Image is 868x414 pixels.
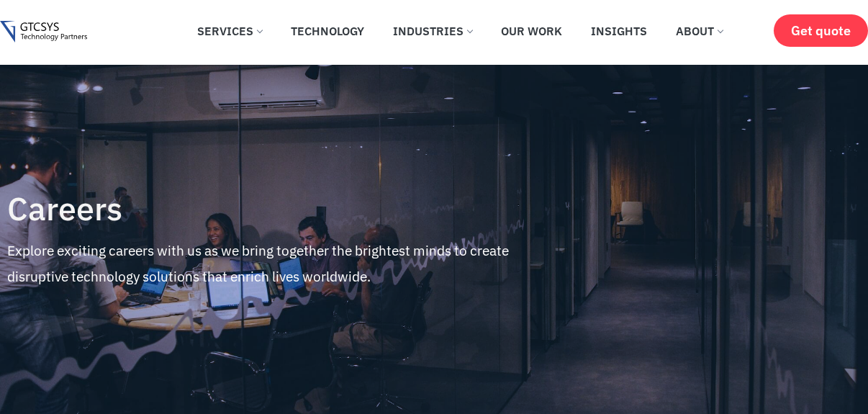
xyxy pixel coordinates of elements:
a: Our Work [490,15,573,47]
h4: Careers [7,191,535,227]
a: Industries [382,15,483,47]
a: Insights [580,15,658,47]
a: Technology [280,15,375,47]
a: Get quote [774,14,868,47]
a: Services [186,15,273,47]
span: Get quote [791,23,851,38]
a: About [665,15,733,47]
p: Explore exciting careers with us as we bring together the brightest minds to create disruptive te... [7,238,535,289]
